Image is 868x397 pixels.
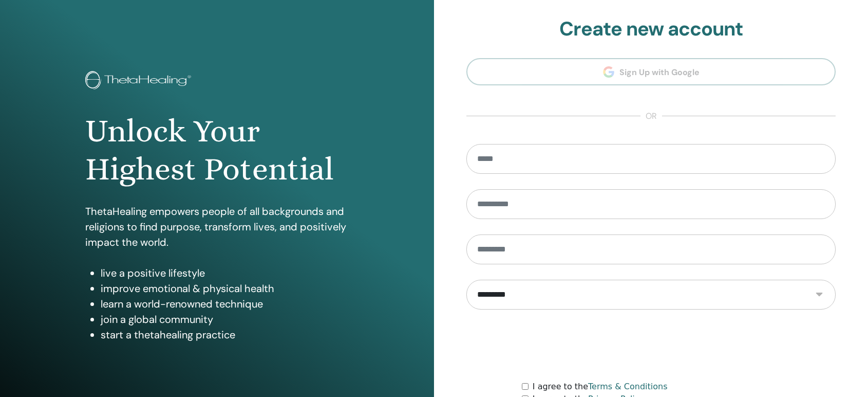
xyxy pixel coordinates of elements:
iframe: reCAPTCHA [573,325,729,365]
li: learn a world-renowned technique [101,296,349,312]
h2: Create new account [466,17,836,41]
li: improve emotional & physical health [101,281,349,296]
p: ThetaHealing empowers people of all backgrounds and religions to find purpose, transform lives, a... [85,204,349,250]
li: start a thetahealing practice [101,327,349,342]
h1: Unlock Your Highest Potential [85,112,349,189]
label: I agree to the [533,381,668,393]
a: Terms & Conditions [588,382,667,391]
li: join a global community [101,312,349,327]
span: or [640,110,662,122]
li: live a positive lifestyle [101,265,349,281]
